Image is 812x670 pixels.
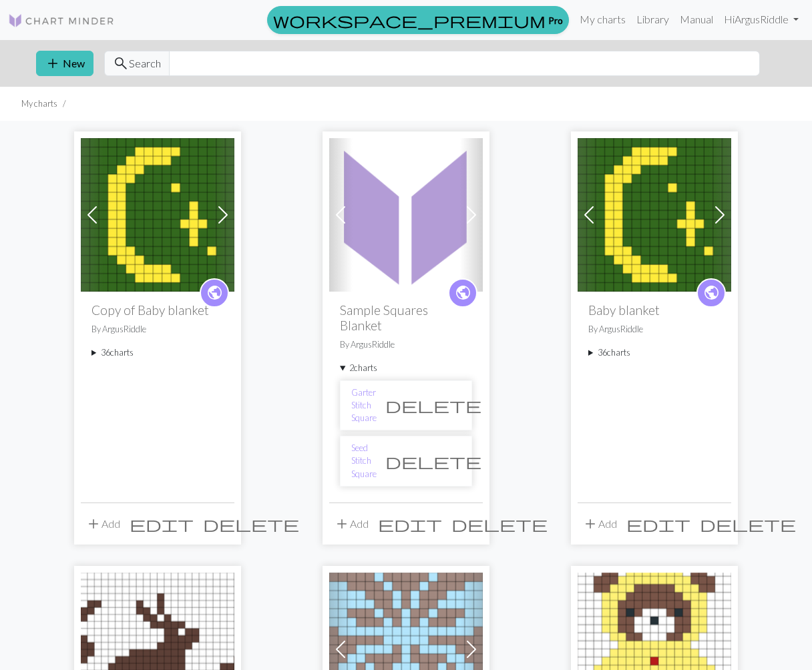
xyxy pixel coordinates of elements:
[129,55,161,71] span: Search
[203,515,299,533] span: delete
[206,280,223,306] i: public
[588,346,721,359] summary: 36charts
[455,282,471,303] span: public
[198,511,304,537] button: Delete
[377,392,490,418] button: Delete chart
[45,54,61,73] span: add
[81,207,234,220] a: Moon
[578,641,731,654] a: Bear
[622,511,695,537] button: Edit
[378,516,442,532] i: Edit
[329,207,483,220] a: Garter Stitch Square
[674,6,719,33] a: Manual
[448,278,477,308] a: public
[695,511,801,537] button: Delete
[81,511,125,537] button: Add
[21,97,57,110] li: My charts
[588,323,721,336] p: By ArgusRiddle
[447,511,552,537] button: Delete
[385,396,481,414] span: delete
[696,278,726,308] a: public
[334,515,350,533] span: add
[267,6,569,34] a: Pro
[451,515,548,533] span: delete
[85,515,101,533] span: add
[582,515,598,533] span: add
[703,280,720,306] i: public
[125,511,198,537] button: Edit
[340,362,472,374] summary: 2charts
[455,280,471,306] i: public
[91,323,224,336] p: By ArgusRiddle
[578,138,731,292] img: Moon
[91,302,224,318] h2: Copy of Baby blanket
[91,346,224,359] summary: 36charts
[81,138,234,292] img: Moon
[588,302,721,318] h2: Baby blanket
[113,54,129,73] span: search
[631,6,674,33] a: Library
[574,6,631,33] a: My charts
[206,282,223,303] span: public
[378,515,442,533] span: edit
[130,516,194,532] i: Edit
[8,13,115,29] img: Logo
[373,511,447,537] button: Edit
[200,278,229,308] a: public
[626,516,690,532] i: Edit
[81,641,234,654] a: Copy of Rabbits 1
[578,207,731,220] a: Moon
[351,386,377,425] a: Garter Stitch Square
[719,6,804,33] a: HiArgusRiddle
[340,338,472,351] p: By ArgusRiddle
[703,282,720,303] span: public
[626,515,690,533] span: edit
[329,511,373,537] button: Add
[700,515,796,533] span: delete
[36,51,93,76] button: New
[377,448,490,474] button: Delete chart
[329,641,483,654] a: Butterfly design
[329,138,483,292] img: Garter Stitch Square
[578,511,622,537] button: Add
[351,442,377,480] a: Seed Stitch Square
[385,452,481,470] span: delete
[130,515,194,533] span: edit
[273,11,546,29] span: workspace_premium
[340,302,472,333] h2: Sample Squares Blanket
